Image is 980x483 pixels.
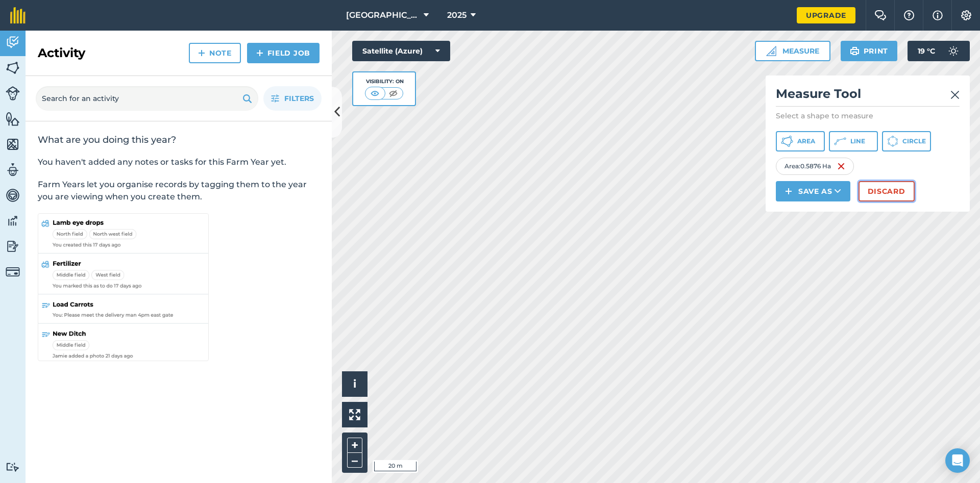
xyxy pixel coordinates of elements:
img: Ruler icon [766,46,776,56]
img: svg+xml;base64,PHN2ZyB4bWxucz0iaHR0cDovL3d3dy53My5vcmcvMjAwMC9zdmciIHdpZHRoPSIxNiIgaGVpZ2h0PSIyNC... [837,160,845,172]
img: svg+xml;base64,PHN2ZyB4bWxucz0iaHR0cDovL3d3dy53My5vcmcvMjAwMC9zdmciIHdpZHRoPSIxNCIgaGVpZ2h0PSIyNC... [785,185,792,197]
span: Circle [902,137,926,145]
img: svg+xml;base64,PD94bWwgdmVyc2lvbj0iMS4wIiBlbmNvZGluZz0idXRmLTgiPz4KPCEtLSBHZW5lcmF0b3I6IEFkb2JlIE... [6,188,20,203]
button: + [347,438,362,453]
div: Area : 0.5876 Ha [776,158,854,175]
span: [GEOGRAPHIC_DATA] [346,9,420,21]
button: – [347,453,362,468]
h2: Activity [38,45,85,61]
img: svg+xml;base64,PD94bWwgdmVyc2lvbj0iMS4wIiBlbmNvZGluZz0idXRmLTgiPz4KPCEtLSBHZW5lcmF0b3I6IEFkb2JlIE... [6,265,20,279]
button: Print [841,41,898,61]
span: Area [797,137,815,145]
p: Select a shape to measure [776,111,960,121]
button: 19 °C [908,41,970,61]
img: Two speech bubbles overlapping with the left bubble in the forefront [874,10,887,20]
button: Filters [263,86,322,111]
div: Open Intercom Messenger [945,448,970,473]
img: A question mark icon [903,10,915,20]
span: i [353,377,356,390]
img: svg+xml;base64,PHN2ZyB4bWxucz0iaHR0cDovL3d3dy53My5vcmcvMjAwMC9zdmciIHdpZHRoPSIxOSIgaGVpZ2h0PSIyNC... [242,92,252,105]
img: A cog icon [960,10,972,20]
img: svg+xml;base64,PD94bWwgdmVyc2lvbj0iMS4wIiBlbmNvZGluZz0idXRmLTgiPz4KPCEtLSBHZW5lcmF0b3I6IEFkb2JlIE... [6,213,20,228]
span: Line [850,137,865,145]
img: Four arrows, one pointing top left, one top right, one bottom right and the last bottom left [349,409,360,420]
p: You haven't added any notes or tasks for this Farm Year yet. [38,156,320,168]
span: 19 ° C [918,41,935,61]
input: Search for an activity [36,86,258,111]
a: Note [189,43,241,63]
button: Discard [859,181,915,201]
img: svg+xml;base64,PD94bWwgdmVyc2lvbj0iMS4wIiBlbmNvZGluZz0idXRmLTgiPz4KPCEtLSBHZW5lcmF0b3I6IEFkb2JlIE... [943,41,964,61]
h2: Measure Tool [776,86,960,107]
img: svg+xml;base64,PHN2ZyB4bWxucz0iaHR0cDovL3d3dy53My5vcmcvMjAwMC9zdmciIHdpZHRoPSIxOSIgaGVpZ2h0PSIyNC... [850,45,860,57]
span: 2025 [447,9,467,21]
a: Field Job [247,43,320,63]
img: svg+xml;base64,PHN2ZyB4bWxucz0iaHR0cDovL3d3dy53My5vcmcvMjAwMC9zdmciIHdpZHRoPSI1MCIgaGVpZ2h0PSI0MC... [369,88,381,98]
img: svg+xml;base64,PD94bWwgdmVyc2lvbj0iMS4wIiBlbmNvZGluZz0idXRmLTgiPz4KPCEtLSBHZW5lcmF0b3I6IEFkb2JlIE... [6,35,20,50]
img: fieldmargin Logo [10,7,26,23]
button: i [342,371,367,397]
span: Filters [284,93,314,104]
img: svg+xml;base64,PHN2ZyB4bWxucz0iaHR0cDovL3d3dy53My5vcmcvMjAwMC9zdmciIHdpZHRoPSI1MCIgaGVpZ2h0PSI0MC... [387,88,400,98]
img: svg+xml;base64,PD94bWwgdmVyc2lvbj0iMS4wIiBlbmNvZGluZz0idXRmLTgiPz4KPCEtLSBHZW5lcmF0b3I6IEFkb2JlIE... [6,86,20,100]
div: Visibility: On [365,78,404,86]
button: Save as [776,181,850,201]
a: Upgrade [797,7,855,23]
img: svg+xml;base64,PHN2ZyB4bWxucz0iaHR0cDovL3d3dy53My5vcmcvMjAwMC9zdmciIHdpZHRoPSIxNCIgaGVpZ2h0PSIyNC... [198,47,205,59]
button: Circle [882,131,931,151]
img: svg+xml;base64,PHN2ZyB4bWxucz0iaHR0cDovL3d3dy53My5vcmcvMjAwMC9zdmciIHdpZHRoPSIxNyIgaGVpZ2h0PSIxNy... [933,9,943,21]
img: svg+xml;base64,PD94bWwgdmVyc2lvbj0iMS4wIiBlbmNvZGluZz0idXRmLTgiPz4KPCEtLSBHZW5lcmF0b3I6IEFkb2JlIE... [6,462,20,472]
button: Area [776,131,825,151]
button: Satellite (Azure) [352,41,450,61]
img: svg+xml;base64,PHN2ZyB4bWxucz0iaHR0cDovL3d3dy53My5vcmcvMjAwMC9zdmciIHdpZHRoPSI1NiIgaGVpZ2h0PSI2MC... [6,60,20,75]
img: svg+xml;base64,PD94bWwgdmVyc2lvbj0iMS4wIiBlbmNvZGluZz0idXRmLTgiPz4KPCEtLSBHZW5lcmF0b3I6IEFkb2JlIE... [6,162,20,177]
img: svg+xml;base64,PD94bWwgdmVyc2lvbj0iMS4wIiBlbmNvZGluZz0idXRmLTgiPz4KPCEtLSBHZW5lcmF0b3I6IEFkb2JlIE... [6,239,20,254]
img: svg+xml;base64,PHN2ZyB4bWxucz0iaHR0cDovL3d3dy53My5vcmcvMjAwMC9zdmciIHdpZHRoPSIyMiIgaGVpZ2h0PSIzMC... [950,89,960,101]
img: svg+xml;base64,PHN2ZyB4bWxucz0iaHR0cDovL3d3dy53My5vcmcvMjAwMC9zdmciIHdpZHRoPSIxNCIgaGVpZ2h0PSIyNC... [256,47,263,59]
img: svg+xml;base64,PHN2ZyB4bWxucz0iaHR0cDovL3d3dy53My5vcmcvMjAwMC9zdmciIHdpZHRoPSI1NiIgaGVpZ2h0PSI2MC... [6,137,20,152]
button: Measure [755,41,830,61]
h2: What are you doing this year? [38,134,320,146]
p: Farm Years let you organise records by tagging them to the year you are viewing when you create t... [38,179,320,203]
img: svg+xml;base64,PHN2ZyB4bWxucz0iaHR0cDovL3d3dy53My5vcmcvMjAwMC9zdmciIHdpZHRoPSI1NiIgaGVpZ2h0PSI2MC... [6,111,20,126]
button: Line [829,131,878,151]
